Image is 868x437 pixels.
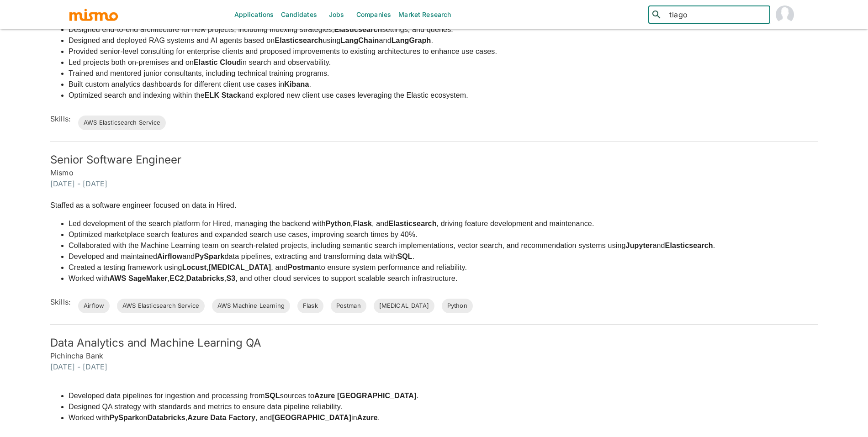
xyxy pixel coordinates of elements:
[226,274,235,282] strong: S3
[186,274,224,282] strong: Databricks
[169,274,184,282] strong: EC2
[326,220,351,227] strong: Python
[194,58,241,66] strong: Elastic Cloud
[69,240,715,251] li: Collaborated with the Machine Learning team on search-related projects, including semantic search...
[50,296,71,307] h6: Skills:
[442,301,473,311] span: Python
[69,273,715,284] li: Worked with , , , , and other cloud services to support scalable search infrastructure.
[69,57,497,68] li: Led projects both on-premises and on in search and observability.
[374,301,434,311] span: [MEDICAL_DATA]
[50,178,818,189] h6: [DATE] - [DATE]
[357,414,378,421] strong: Azure
[314,392,416,400] strong: Azure [GEOGRAPHIC_DATA]
[195,253,224,260] strong: PySpark
[341,37,379,44] strong: LangChain
[69,401,418,412] li: Designed QA strategy with standards and metrics to ensure data pipeline reliability.
[69,35,497,46] li: Designed and deployed RAG systems and AI agents based on using and .
[392,37,431,44] strong: LangGraph
[69,229,715,240] li: Optimized marketplace search features and expanded search use cases, improving search times by 40%.
[109,274,167,282] strong: AWS SageMaker
[288,263,319,271] strong: Postman
[69,79,497,90] li: Built custom analytics dashboards for different client use cases in .
[50,153,818,167] h5: Senior Software Engineer
[666,8,766,21] input: Candidate search
[334,26,382,33] strong: Elasticsearch
[109,414,139,421] strong: PySpark
[50,113,71,124] h6: Skills:
[209,263,271,271] strong: [MEDICAL_DATA]
[50,350,818,361] h6: Pichincha Bank
[157,253,182,260] strong: Airflow
[148,414,185,421] strong: Databricks
[272,414,351,421] strong: [GEOGRAPHIC_DATA]
[205,91,242,99] strong: ELK Stack
[69,390,418,401] li: Developed data pipelines for ingestion and processing from sources to .
[69,46,497,57] li: Provided senior-level consulting for enterprise clients and proposed improvements to existing arc...
[265,392,280,400] strong: SQL
[78,301,110,311] span: Airflow
[212,301,290,311] span: AWS Machine Learning
[665,242,713,249] strong: Elasticsearch
[69,251,715,262] li: Developed and maintained and data pipelines, extracting and transforming data with .
[78,118,166,127] span: AWS Elasticsearch Service
[284,80,309,88] strong: Kibana
[50,200,715,211] p: Staffed as a software engineer focused on data in Hired.
[50,336,818,350] h5: Data Analytics and Machine Learning QA
[50,361,818,372] h6: [DATE] - [DATE]
[69,24,497,35] li: Designed end-to-end architecture for new projects, including indexing strategies, settings, and q...
[69,412,418,423] li: Worked with on , , and in .
[69,68,497,79] li: Trained and mentored junior consultants, including technical training programs.
[50,167,818,178] h6: Mismo
[397,253,412,260] strong: SQL
[188,414,256,421] strong: Azure Data Factory
[776,5,794,24] img: Maria Lujan Ciommo
[117,301,205,311] span: AWS Elasticsearch Service
[388,220,436,227] strong: Elasticsearch
[297,301,323,311] span: Flask
[275,37,323,44] strong: Elasticsearch
[182,263,206,271] strong: Locust
[69,8,119,21] img: logo
[69,218,715,229] li: Led development of the search platform for Hired, managing the backend with , , and , driving fea...
[69,262,715,273] li: Created a testing framework using , , and to ensure system performance and reliability.
[626,242,653,249] strong: Jupyter
[353,220,372,227] strong: Flask
[69,90,497,101] li: Optimized search and indexing within the and explored new client use cases leveraging the Elastic...
[331,301,366,311] span: Postman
